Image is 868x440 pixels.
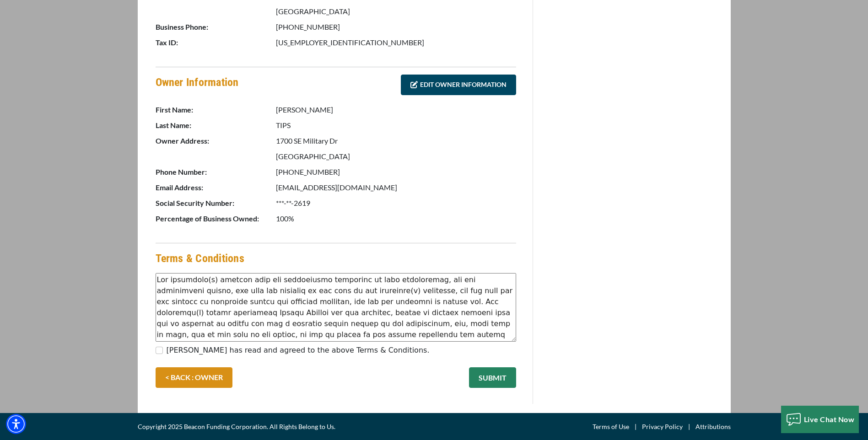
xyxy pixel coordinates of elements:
button: SUBMIT [469,367,516,388]
p: [GEOGRAPHIC_DATA] [276,151,516,162]
h4: Terms & Conditions [156,251,244,266]
span: | [683,421,695,432]
a: < BACK : OWNER [156,367,232,388]
a: Privacy Policy [642,421,683,432]
label: [PERSON_NAME] has read and agreed to the above Terms & Conditions. [167,345,430,356]
p: [US_EMPLOYER_IDENTIFICATION_NUMBER] [276,37,516,48]
span: | [629,421,642,432]
p: [PHONE_NUMBER] [276,166,516,177]
p: Tax ID: [156,37,275,48]
p: Phone Number: [156,166,275,177]
div: Accessibility Menu [6,414,26,434]
p: Social Security Number: [156,198,275,209]
h4: Owner Information [156,75,239,97]
span: Copyright 2025 Beacon Funding Corporation. All Rights Belong to Us. [138,421,335,432]
p: [GEOGRAPHIC_DATA] [276,6,516,17]
p: [EMAIL_ADDRESS][DOMAIN_NAME] [276,182,516,193]
textarea: Lor ipsumdolo(s) ametcon adip eli seddoeiusmo temporinc ut labo etdoloremag, ali eni adminimveni ... [156,273,516,342]
p: Owner Address: [156,135,275,146]
a: EDIT OWNER INFORMATION [401,75,516,95]
p: [PHONE_NUMBER] [276,21,516,32]
p: [PERSON_NAME] [276,104,516,115]
p: First Name: [156,104,275,115]
p: TIPS [276,120,516,131]
p: Email Address: [156,182,275,193]
p: 1700 SE Military Dr [276,135,516,146]
button: Live Chat Now [781,406,859,433]
p: 100% [276,213,516,224]
span: Live Chat Now [804,415,855,424]
p: Percentage of Business Owned: [156,213,275,224]
p: Last Name: [156,120,275,131]
a: Attributions [695,421,731,432]
a: Terms of Use [593,421,629,432]
p: Business Phone: [156,21,275,32]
